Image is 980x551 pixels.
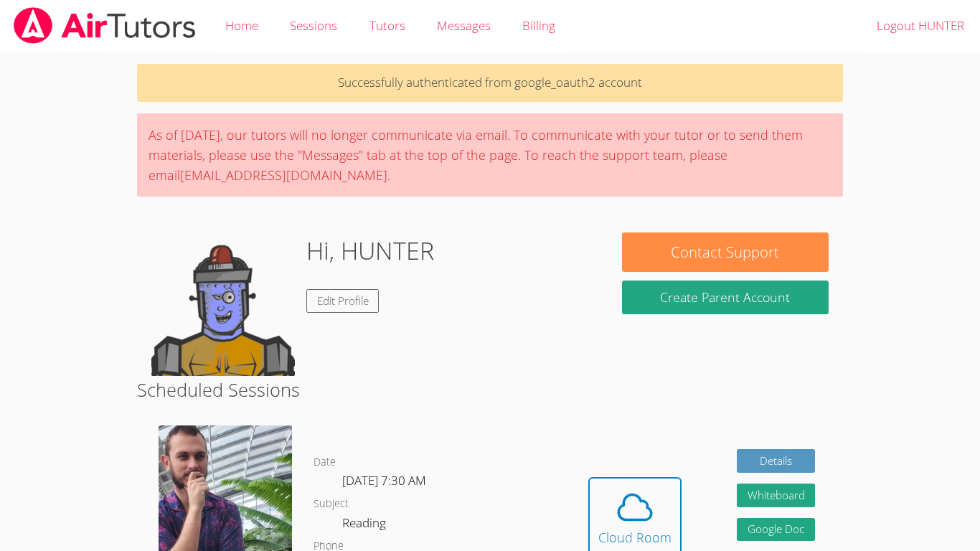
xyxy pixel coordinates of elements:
h1: Hi, HUNTER [306,232,434,269]
h2: Scheduled Sessions [137,376,843,403]
dt: Date [314,453,336,471]
a: Edit Profile [306,289,380,313]
dd: Reading [342,513,389,537]
span: Messages [437,17,491,34]
button: Create Parent Account [622,281,829,314]
img: default.png [151,232,295,376]
a: Details [737,449,816,473]
button: Contact Support [622,232,829,272]
a: Google Doc [737,518,816,542]
div: Cloud Room [598,527,672,547]
p: Successfully authenticated from google_oauth2 account [137,64,843,102]
img: airtutors_banner-c4298cdbf04f3fff15de1276eac7730deb9818008684d7c2e4769d2f7ddbe033.png [12,7,197,44]
button: Whiteboard [737,484,816,507]
div: As of [DATE], our tutors will no longer communicate via email. To communicate with your tutor or ... [137,113,843,197]
dt: Subject [314,495,349,513]
span: [DATE] 7:30 AM [342,472,426,489]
